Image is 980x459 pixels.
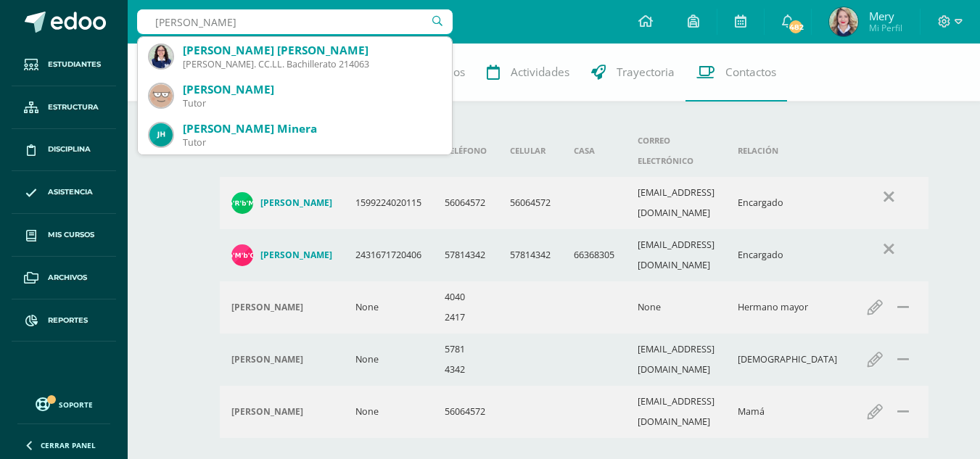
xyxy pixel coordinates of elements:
[183,136,440,149] div: Tutor
[685,44,787,102] a: Contactos
[476,44,580,102] a: Actividades
[48,59,101,70] span: Estudiantes
[231,244,332,266] a: [PERSON_NAME]
[344,334,433,386] td: None
[626,229,726,281] td: [EMAIL_ADDRESS][DOMAIN_NAME]
[17,394,110,413] a: Soporte
[433,386,498,438] td: 56064572
[580,44,685,102] a: Trayectoria
[829,7,858,36] img: c3ba4bc82f539d18ce1ea45118c47ae0.png
[12,214,116,257] a: Mis cursos
[498,125,562,177] th: Celular
[48,315,88,326] span: Reportes
[183,97,440,109] div: Tutor
[260,249,332,261] h4: [PERSON_NAME]
[48,272,87,284] span: Archivos
[869,9,902,23] span: Mery
[433,125,498,177] th: Teléfono
[12,299,116,342] a: Reportes
[726,334,849,386] td: [DEMOGRAPHIC_DATA]
[726,177,849,229] td: Encargado
[498,229,562,281] td: 57814342
[726,125,849,177] th: Relación
[231,192,332,214] a: [PERSON_NAME]
[137,9,453,34] input: Busca un usuario...
[231,302,303,313] h4: [PERSON_NAME]
[12,129,116,172] a: Disciplina
[725,65,776,80] span: Contactos
[788,19,804,35] span: 482
[260,197,332,209] h4: [PERSON_NAME]
[498,177,562,229] td: 56064572
[626,125,726,177] th: Correo electrónico
[48,144,91,155] span: Disciplina
[726,229,849,281] td: Encargado
[149,123,173,146] img: 97049799c2b95199647aeffdd8fbe857.png
[626,177,726,229] td: [EMAIL_ADDRESS][DOMAIN_NAME]
[344,386,433,438] td: None
[183,121,440,136] div: [PERSON_NAME] Minera
[183,58,440,70] div: [PERSON_NAME]. CC.LL. Bachillerato 214063
[231,302,332,313] div: Allan Fabricio Calva Mencos
[344,281,433,334] td: None
[231,244,253,266] img: 788931de13273df30b082009c58a2e81.png
[12,86,116,129] a: Estructura
[433,177,498,229] td: 56064572
[48,229,94,241] span: Mis cursos
[869,22,902,34] span: Mi Perfil
[48,186,93,198] span: Asistencia
[511,65,569,80] span: Actividades
[41,440,96,450] span: Cerrar panel
[562,125,626,177] th: Casa
[149,84,173,107] img: e853ac6914bffc578e9e36c82524a9dc.png
[12,171,116,214] a: Asistencia
[726,386,849,438] td: Mamá
[231,406,332,418] div: Rosa Lidia Mencos
[626,386,726,438] td: [EMAIL_ADDRESS][DOMAIN_NAME]
[626,281,726,334] td: None
[231,192,253,214] img: 7af1b5aeaad5454aae914fc464cb1274.png
[48,102,99,113] span: Estructura
[626,334,726,386] td: [EMAIL_ADDRESS][DOMAIN_NAME]
[231,354,332,365] div: Mardoqueo Calva
[433,229,498,281] td: 57814342
[433,334,498,386] td: 5781 4342
[617,65,675,80] span: Trayectoria
[149,45,173,68] img: fc90111d3a57e23e56c2705d30cf909d.png
[59,400,93,410] span: Soporte
[344,229,433,281] td: 2431671720406
[562,229,626,281] td: 66368305
[726,281,849,334] td: Hermano mayor
[12,44,116,86] a: Estudiantes
[344,177,433,229] td: 1599224020115
[433,281,498,334] td: 4040 2417
[231,406,303,418] h4: [PERSON_NAME]
[12,257,116,299] a: Archivos
[183,82,440,97] div: [PERSON_NAME]
[183,43,440,58] div: [PERSON_NAME] [PERSON_NAME]
[231,354,303,365] h4: [PERSON_NAME]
